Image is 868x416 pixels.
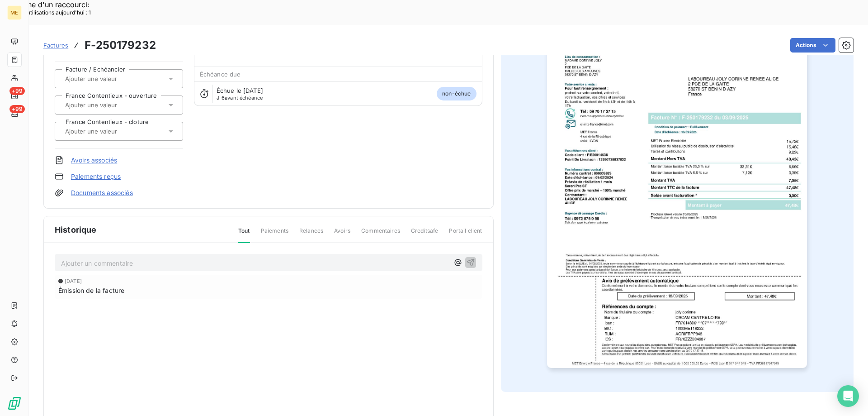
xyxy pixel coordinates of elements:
div: Open Intercom Messenger [837,385,859,407]
span: Échue le [DATE] [217,87,263,94]
span: +99 [9,87,25,95]
input: Ajouter une valeur [64,127,155,135]
button: Actions [790,38,835,53]
span: avant échéance [217,95,263,100]
span: Tout [238,227,250,243]
img: Logo LeanPay [7,396,22,411]
h3: F-250179232 [85,37,156,53]
span: Historique [55,224,97,236]
input: Ajouter une valeur [64,101,155,109]
span: Creditsafe [411,227,439,242]
a: Documents associés [71,188,133,197]
span: Échéance due [200,71,241,78]
span: Émission de la facture [58,286,124,295]
a: Paiements reçus [71,172,121,181]
a: Avoirs associés [71,156,117,165]
span: Paiements [261,227,288,242]
span: Commentaires [361,227,400,242]
input: Ajouter une valeur [64,75,155,83]
span: Factures [43,42,68,49]
span: non-échue [437,87,476,100]
a: Factures [43,41,68,50]
span: Portail client [449,227,482,242]
span: J-6 [217,95,225,101]
span: Avoirs [334,227,350,242]
span: [DATE] [65,278,82,284]
span: +99 [9,105,25,113]
span: Relances [299,227,323,242]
